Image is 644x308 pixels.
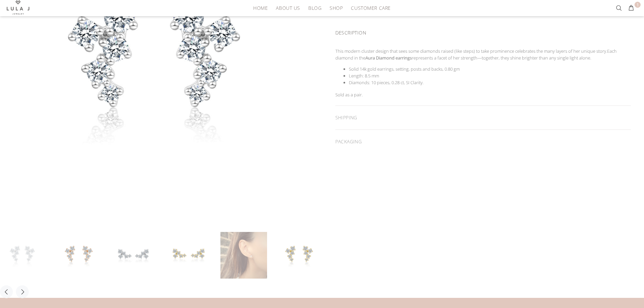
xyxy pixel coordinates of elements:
[304,3,326,13] a: BLOG
[335,106,631,129] div: SHIPPING
[16,285,29,298] button: Next
[272,3,304,13] a: ABOUT US
[326,3,347,13] a: SHOP
[253,5,268,10] span: HOME
[625,3,637,14] button: 1
[335,48,631,61] p: This modern cluster design that sees some diamonds raised (like steps) to take prominence celebra...
[347,3,390,13] a: CUSTOMER CARE
[335,21,631,42] div: DESCRIPTION
[335,91,631,98] p: Sold as a pair.
[351,5,390,10] span: CUSTOMER CARE
[335,130,631,153] div: PACKAGING
[349,66,631,72] li: Solid 14k gold earrings, setting, posts and backs, 0.80 gm
[276,5,300,10] span: ABOUT US
[365,55,412,61] strong: Aura Diamond earrings
[330,5,343,10] span: SHOP
[308,5,321,10] span: BLOG
[349,72,631,79] li: Length: 8.5 mm
[349,79,631,86] li: Diamonds: 10 pieces, 0.28 ct, SI Clarity.
[249,3,272,13] a: HOME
